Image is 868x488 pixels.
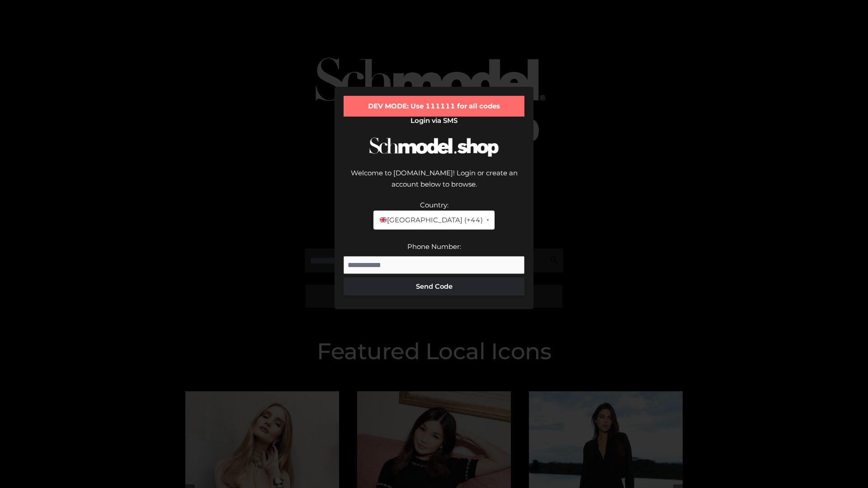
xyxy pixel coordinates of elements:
button: Send Code [344,277,524,296]
div: Welcome to [DOMAIN_NAME]! Login or create an account below to browse. [344,167,524,199]
span: [GEOGRAPHIC_DATA] (+44) [379,214,482,226]
label: Country: [420,201,448,209]
div: DEV MODE: Use 111111 for all codes [344,96,524,117]
label: Phone Number: [407,242,461,251]
h2: Login via SMS [344,117,524,125]
img: 🇬🇧 [380,216,387,223]
img: Schmodel Logo [366,129,502,165]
